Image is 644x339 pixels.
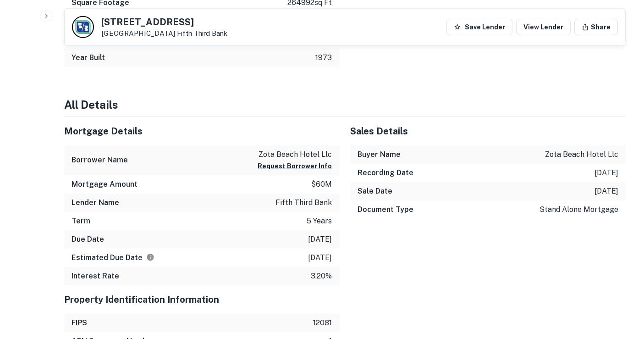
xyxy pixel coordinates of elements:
p: [DATE] [594,167,618,178]
p: [DATE] [308,234,332,245]
h6: Interest Rate [72,271,119,282]
p: [DATE] [308,252,332,263]
h6: Estimated Due Date [72,252,154,263]
h6: Due Date [72,234,104,245]
button: Save Lender [446,19,512,35]
a: View Lender [516,19,571,35]
p: 12081 [314,317,332,328]
iframe: Chat Widget [598,266,644,310]
h5: Mortgage Details [64,124,340,138]
p: 1973 [316,52,332,63]
p: zota beach hotel llc [258,149,332,160]
p: [GEOGRAPHIC_DATA] [101,29,227,38]
h6: Buyer Name [358,149,401,160]
p: [DATE] [594,186,618,197]
p: 5 years [307,216,332,227]
h6: Term [72,216,90,227]
p: zota beach hotel llc [545,149,618,160]
h5: Property Identification Information [64,293,340,306]
h6: Mortgage Amount [72,179,138,190]
p: 3.20% [311,271,332,282]
h5: Sales Details [351,124,626,138]
button: Share [574,19,618,35]
h6: Sale Date [358,186,393,197]
h6: Borrower Name [72,155,128,166]
h6: FIPS [72,317,87,328]
p: stand alone mortgage [539,204,618,215]
h4: All Details [64,96,626,113]
svg: Estimate is based on a standard schedule for this type of loan. [146,253,154,261]
p: $60m [312,179,332,190]
h6: Lender Name [72,197,119,208]
p: fifth third bank [276,197,332,208]
h6: Year Built [72,52,105,63]
h6: Document Type [358,204,414,215]
a: Fifth Third Bank [177,29,227,37]
h6: Recording Date [358,167,414,178]
h5: [STREET_ADDRESS] [101,17,227,27]
button: Request Borrower Info [258,161,332,172]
